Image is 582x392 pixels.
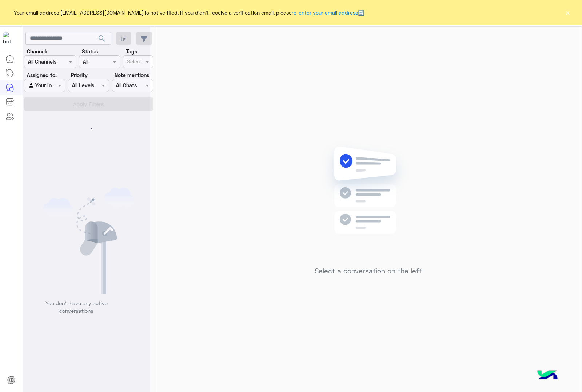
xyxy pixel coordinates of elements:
button: × [564,9,571,16]
span: Your email address [EMAIL_ADDRESS][DOMAIN_NAME] is not verified, if you didn't receive a verifica... [14,9,364,16]
div: Select [126,57,142,67]
img: 713415422032625 [3,32,16,45]
a: re-enter your email address [292,9,358,16]
img: no messages [316,141,421,261]
img: hulul-logo.png [535,363,560,388]
h5: Select a conversation on the left [315,267,422,275]
div: loading... [80,122,93,135]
